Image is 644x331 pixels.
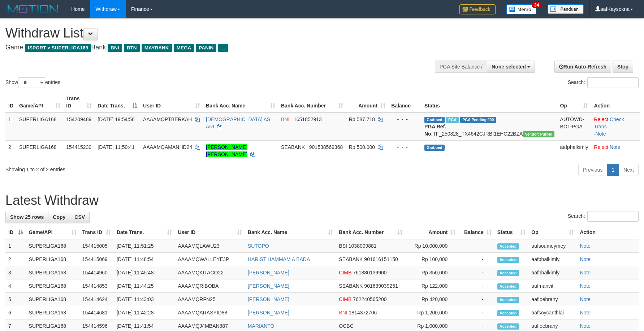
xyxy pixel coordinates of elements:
[492,64,526,70] span: None selected
[424,117,445,123] span: Grabbed
[79,239,114,253] td: 154415005
[405,226,458,239] th: Amount: activate to sort column ascending
[114,306,175,319] td: [DATE] 11:42:28
[528,266,577,279] td: aafphalkimly
[613,61,633,73] a: Stop
[458,279,494,293] td: -
[114,239,175,253] td: [DATE] 11:51:25
[591,92,640,112] th: Action
[405,293,458,306] td: Rp 420,000
[175,239,245,253] td: AAAAMQLAWU23
[458,226,494,239] th: Balance: activate to sort column ascending
[26,266,79,279] td: SUPERLIGA168
[124,44,140,52] span: BTN
[79,293,114,306] td: 154414624
[528,293,577,306] td: aafloebrany
[405,253,458,266] td: Rp 100,000
[458,266,494,279] td: -
[16,92,63,112] th: Game/API: activate to sort column ascending
[5,26,422,40] h1: Withdraw List
[248,323,275,329] a: MARIANTO
[607,164,619,176] a: 1
[554,61,611,73] a: Run Auto-Refresh
[587,77,639,88] input: Search:
[339,310,347,315] span: BNI
[339,270,351,275] span: CIMB
[568,77,639,88] label: Search:
[405,266,458,279] td: Rp 350,000
[388,92,422,112] th: Balance
[140,92,203,112] th: User ID: activate to sort column ascending
[5,266,26,279] td: 3
[580,323,591,329] a: Note
[175,266,245,279] td: AAAAMQKITACO22
[79,266,114,279] td: 154414960
[594,144,608,150] a: Reject
[5,279,26,293] td: 4
[459,4,496,14] img: Feedback.jpg
[557,112,591,141] td: AUTOWD-BOT-PGA
[580,256,591,262] a: Note
[619,164,639,176] a: Next
[446,117,459,123] span: Marked by aafchhiseyha
[196,44,216,52] span: PANIN
[63,92,95,112] th: Trans ID: activate to sort column ascending
[248,296,289,302] a: [PERSON_NAME]
[95,92,140,112] th: Date Trans.: activate to sort column descending
[364,256,398,262] span: Copy 901616151150 to clipboard
[16,112,63,141] td: SUPERLIGA168
[79,253,114,266] td: 154415069
[578,164,607,176] a: Previous
[497,310,519,316] span: Accepted
[528,306,577,319] td: aafsoycanthlai
[5,4,60,14] img: MOTION_logo.png
[278,92,346,112] th: Bank Acc. Number: activate to sort column ascending
[580,283,591,289] a: Note
[248,256,310,262] a: HARIST HAMMAM A BADA
[70,211,90,223] a: CSV
[5,293,26,306] td: 5
[458,293,494,306] td: -
[79,306,114,319] td: 154414681
[143,116,192,122] span: AAAAMQPTBERKAH
[281,144,305,150] span: SEABANK
[405,306,458,319] td: Rp 1,200,000
[108,44,122,52] span: BNI
[591,140,640,161] td: ·
[79,226,114,239] th: Trans ID: activate to sort column ascending
[5,193,639,208] h1: Latest Withdraw
[557,140,591,161] td: aafphalkimly
[364,283,398,289] span: Copy 901639039251 to clipboard
[98,116,134,122] span: [DATE] 19:54:56
[143,144,192,150] span: AAAAMQAMANHD24
[557,92,591,112] th: Op: activate to sort column ascending
[497,283,519,290] span: Accepted
[339,283,363,289] span: SEABANK
[353,270,386,275] span: Copy 761880139900 to clipboard
[175,306,245,319] td: AAAAMQARASYID88
[175,226,245,239] th: User ID: activate to sort column ascending
[580,270,591,275] a: Note
[497,297,519,303] span: Accepted
[497,323,519,330] span: Accepted
[405,279,458,293] td: Rp 122,000
[248,243,269,249] a: SUTOPO
[5,77,60,88] label: Show entries
[610,144,621,150] a: Note
[203,92,278,112] th: Bank Acc. Name: activate to sort column ascending
[458,253,494,266] td: -
[248,283,289,289] a: [PERSON_NAME]
[245,226,336,239] th: Bank Acc. Name: activate to sort column ascending
[591,112,640,141] td: · ·
[339,323,353,329] span: OCBC
[26,239,79,253] td: SUPERLIGA168
[349,116,375,122] span: Rp 587.718
[346,92,388,112] th: Amount: activate to sort column ascending
[248,310,289,315] a: [PERSON_NAME]
[5,211,48,223] a: Show 25 rows
[594,116,624,129] a: Check Trans
[405,239,458,253] td: Rp 10,000,000
[580,310,591,315] a: Note
[494,226,529,239] th: Status: activate to sort column ascending
[460,117,496,123] span: PGA Pending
